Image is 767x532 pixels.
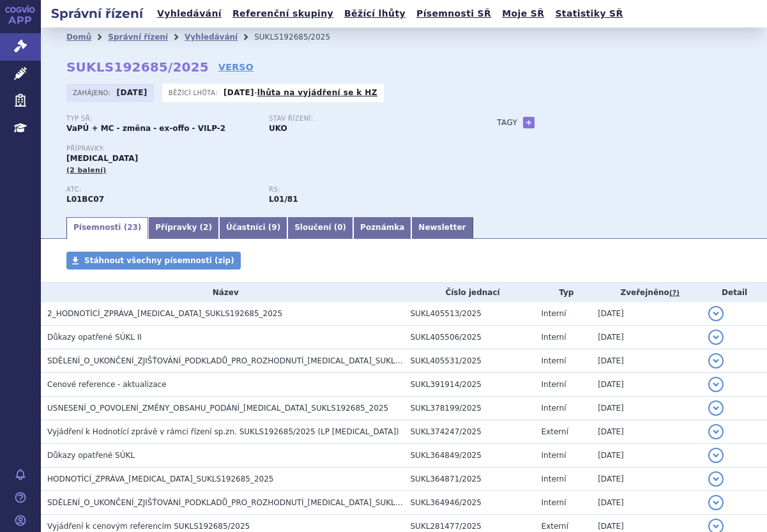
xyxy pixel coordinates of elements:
td: [DATE] [591,491,702,515]
span: Důkazy opatřené SÚKL II [47,333,142,342]
li: SUKLS192685/2025 [254,27,347,47]
strong: [DATE] [117,88,148,97]
span: USNESENÍ_O_POVOLENÍ_ZMĚNY_OBSAHU_PODÁNÍ_ONUREG_SUKLS192685_2025 [47,404,388,413]
th: Zveřejněno [591,283,702,302]
span: Běžící lhůta: [169,87,220,98]
button: detail [708,495,724,510]
td: SUKL364871/2025 [404,467,535,491]
span: 2 [203,223,208,232]
a: Vyhledávání [153,5,225,22]
h3: Tagy [497,115,517,130]
a: Písemnosti (23) [66,217,148,239]
td: [DATE] [591,373,702,397]
span: SDĚLENÍ_O_UKONČENÍ_ZJIŠŤOVÁNÍ_PODKLADŮ_PRO_ROZHODNUTÍ_ONUREG_SUKLS192685_2025 [47,498,453,507]
a: lhůta na vyjádření se k HZ [257,88,377,97]
td: [DATE] [591,326,702,349]
span: Vyjádření k Hodnotící zprávě v rámci řízení sp.zn. SUKLS192685/2025 (LP Onureg) [47,427,399,436]
td: [DATE] [591,467,702,491]
button: detail [708,400,724,416]
button: detail [708,377,724,392]
span: Stáhnout všechny písemnosti (zip) [84,256,234,265]
span: Interní [542,356,566,365]
a: Statistiky SŘ [551,5,627,22]
span: Externí [542,522,568,531]
span: Externí [542,427,568,436]
th: Typ [535,283,592,302]
button: detail [708,330,724,345]
span: 2_HODNOTÍCÍ_ZPRÁVA_ONUREG_SUKLS192685_2025 [47,309,282,318]
button: detail [708,471,724,487]
td: SUKL378199/2025 [404,397,535,420]
strong: VaPÚ + MC - změna - ex-offo - VILP-2 [66,124,225,133]
button: detail [708,306,724,321]
th: Číslo jednací [404,283,535,302]
span: [MEDICAL_DATA] [66,154,138,163]
span: Interní [542,498,566,507]
td: [DATE] [591,302,702,326]
a: + [523,117,535,128]
strong: [DATE] [224,88,254,97]
th: Detail [702,283,767,302]
a: Referenční skupiny [229,5,337,22]
span: Interní [542,451,566,460]
p: RS: [269,186,459,194]
td: SUKL364946/2025 [404,491,535,515]
a: Účastníci (9) [219,217,287,239]
a: Newsletter [411,217,473,239]
a: Vyhledávání [185,33,238,42]
a: Moje SŘ [498,5,548,22]
p: - [224,87,377,98]
span: Důkazy opatřené SÚKL [47,451,135,460]
td: SUKL405513/2025 [404,302,535,326]
td: [DATE] [591,444,702,467]
button: detail [708,424,724,439]
button: detail [708,448,724,463]
strong: SUKLS192685/2025 [66,59,209,75]
td: [DATE] [591,420,702,444]
a: Poznámka [353,217,411,239]
td: SUKL405531/2025 [404,349,535,373]
span: Interní [542,404,566,413]
p: Typ SŘ: [66,115,256,123]
a: Domů [66,33,91,42]
td: SUKL391914/2025 [404,373,535,397]
span: Zahájeno: [73,87,113,98]
strong: azacitidin [269,195,298,204]
span: Cenové reference - aktualizace [47,380,167,389]
h2: Správní řízení [41,4,153,22]
span: Vyjádření k cenovým referencím SUKLS192685/2025 [47,522,250,531]
td: SUKL374247/2025 [404,420,535,444]
span: Interní [542,380,566,389]
a: Písemnosti SŘ [413,5,495,22]
button: detail [708,353,724,369]
p: Přípravky: [66,145,471,153]
a: VERSO [218,61,254,73]
th: Název [41,283,404,302]
span: Interní [542,309,566,318]
a: Správní řízení [108,33,168,42]
td: SUKL405506/2025 [404,326,535,349]
p: Stav řízení: [269,115,459,123]
strong: AZACITIDIN [66,195,104,204]
span: 23 [127,223,138,232]
a: Sloučení (0) [287,217,353,239]
span: Interní [542,333,566,342]
span: SDĚLENÍ_O_UKONČENÍ_ZJIŠŤOVÁNÍ_PODKLADŮ_PRO_ROZHODNUTÍ_ONUREG_SUKLS192685_2025 [47,356,453,365]
a: Stáhnout všechny písemnosti (zip) [66,252,241,270]
span: 9 [271,223,277,232]
span: 0 [337,223,342,232]
abbr: (?) [669,289,680,298]
td: [DATE] [591,349,702,373]
td: SUKL364849/2025 [404,444,535,467]
strong: UKO [269,124,287,133]
a: Běžící lhůty [340,5,409,22]
span: HODNOTÍCÍ_ZPRÁVA_ONUREG_SUKLS192685_2025 [47,475,274,483]
span: Interní [542,475,566,483]
a: Přípravky (2) [148,217,219,239]
td: [DATE] [591,397,702,420]
span: (2 balení) [66,166,107,174]
p: ATC: [66,186,256,194]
